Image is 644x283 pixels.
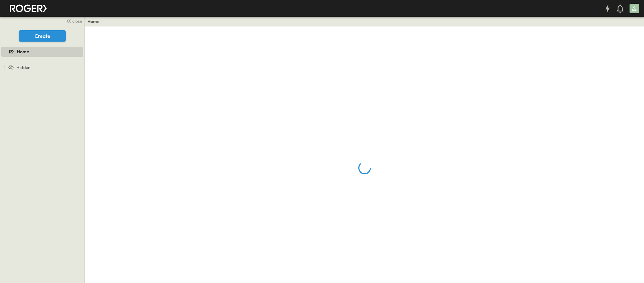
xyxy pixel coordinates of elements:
[63,16,83,25] button: close
[19,30,66,42] button: Create
[1,47,82,56] a: Home
[87,18,100,25] a: Home
[16,64,30,71] span: Hidden
[17,49,29,55] span: Home
[72,18,82,24] span: close
[87,18,103,25] nav: breadcrumbs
